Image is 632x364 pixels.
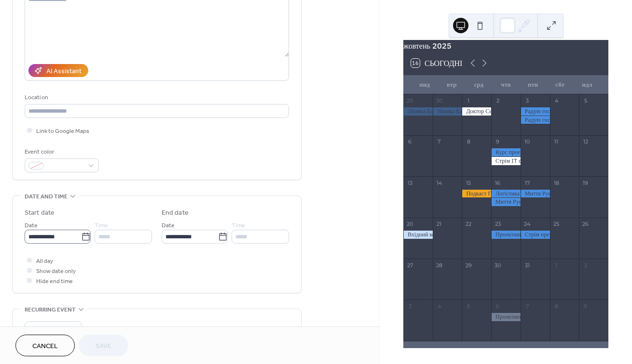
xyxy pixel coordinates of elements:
[436,97,443,104] div: 30
[491,190,521,198] div: Логістика історія майстрів
[523,179,531,186] div: 17
[465,75,492,94] div: срд
[411,75,438,94] div: пнд
[523,302,531,310] div: 7
[403,40,608,52] div: жовтень 2025
[494,302,501,310] div: 6
[25,221,38,231] span: Date
[162,208,189,218] div: End date
[491,157,521,165] div: Стрім IT day Temabit
[520,75,547,94] div: птн
[465,302,472,310] div: 5
[491,231,521,239] div: Проектний менеджмент 5/6
[36,126,89,136] span: Link to Google Maps
[582,221,589,228] div: 26
[521,107,550,116] div: Радую гостя стрім
[25,208,55,218] div: Start date
[436,221,443,228] div: 21
[462,107,491,116] div: Доктор Сем стрім, радіорубка
[582,97,589,104] div: 5
[433,107,462,116] div: Зйомка Бадді
[438,75,465,94] div: втр
[491,313,521,321] div: Проектний менеджмент
[28,64,88,77] button: AI Assistant
[436,138,443,145] div: 7
[582,302,589,310] div: 9
[547,75,574,94] div: сбт
[25,92,287,103] div: Location
[436,261,443,269] div: 28
[494,97,501,104] div: 2
[25,192,68,202] span: Date and time
[521,116,550,124] div: Радую гостя, керівники
[406,138,413,145] div: 6
[553,302,560,310] div: 8
[521,190,550,198] div: Миття Рук
[465,221,472,228] div: 22
[521,231,550,239] div: Стрім презентація книги
[25,147,97,157] div: Event color
[403,107,433,116] div: Зйомка Бадді
[232,221,245,231] span: Time
[406,179,413,186] div: 13
[494,261,501,269] div: 30
[95,221,108,231] span: Time
[553,179,560,186] div: 18
[492,75,519,94] div: чтв
[582,179,589,186] div: 19
[553,97,560,104] div: 4
[36,256,53,266] span: All day
[465,97,472,104] div: 1
[523,261,531,269] div: 31
[491,198,521,206] div: Миття Рук
[523,97,531,104] div: 3
[36,266,76,276] span: Show date only
[406,221,413,228] div: 20
[582,261,589,269] div: 2
[403,231,433,239] div: Вхідний контроль, Відвантаження, Контроль придатності
[465,261,472,269] div: 29
[465,138,472,145] div: 8
[553,261,560,269] div: 1
[462,190,491,198] div: Подкаст Гефест, 2 зйомки
[523,221,531,228] div: 24
[15,335,75,356] button: Cancel
[32,341,58,351] span: Cancel
[436,302,443,310] div: 4
[574,75,601,94] div: ндл
[25,305,76,315] span: Recurring event
[36,276,73,286] span: Hide end time
[494,138,501,145] div: 9
[162,221,175,231] span: Date
[582,138,589,145] div: 12
[408,56,466,70] button: 16Сьогодні
[46,66,82,77] div: AI Assistant
[436,179,443,186] div: 14
[494,221,501,228] div: 23
[465,179,472,186] div: 15
[523,138,531,145] div: 10
[553,221,560,228] div: 25
[491,148,521,156] div: Курс проектний менеджмент 3-4
[494,179,501,186] div: 16
[406,261,413,269] div: 27
[28,324,65,335] span: Do not repeat
[406,97,413,104] div: 29
[406,302,413,310] div: 3
[553,138,560,145] div: 11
